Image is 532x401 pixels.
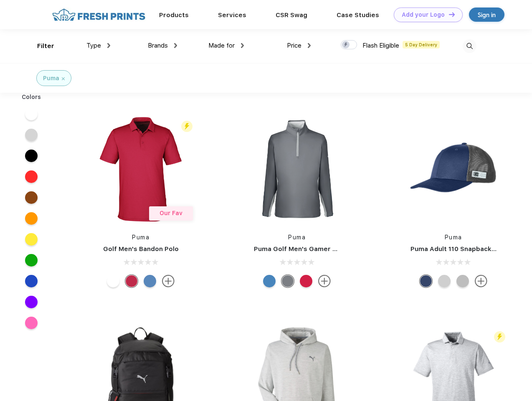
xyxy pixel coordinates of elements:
img: desktop_search.svg [463,39,476,53]
div: Quarry Brt Whit [438,275,451,287]
img: func=resize&h=266 [398,114,509,225]
img: flash_active_toggle.svg [181,121,193,132]
span: Type [86,42,101,49]
span: Flash Eligible [362,42,399,49]
a: Puma [288,234,306,241]
img: more.svg [318,275,331,287]
div: Colors [15,93,48,102]
img: fo%20logo%202.webp [50,8,148,22]
div: Sign in [478,10,496,20]
img: func=resize&h=266 [241,114,352,225]
div: Ski Patrol [300,275,312,287]
a: Products [159,11,189,19]
img: dropdown.png [241,43,244,48]
a: Puma Golf Men's Gamer Golf Quarter-Zip [254,245,386,253]
img: filter_cancel.svg [62,77,65,80]
img: flash_active_toggle.svg [494,331,505,343]
span: Our Fav [160,210,182,216]
span: 5 Day Delivery [403,41,440,48]
span: Made for [208,42,235,49]
a: Sign in [469,8,504,22]
div: Peacoat with Qut Shd [420,275,432,287]
div: Add your Logo [402,11,445,18]
img: more.svg [162,275,175,287]
div: Ski Patrol [125,275,138,287]
a: Golf Men's Bandon Polo [103,245,179,253]
a: CSR Swag [276,11,307,19]
div: Bright White [107,275,119,287]
span: Brands [148,42,168,49]
img: func=resize&h=266 [85,114,196,225]
div: Quarry with Brt Whit [456,275,469,287]
a: Services [218,11,246,19]
img: dropdown.png [174,43,177,48]
a: Puma [445,234,462,241]
img: dropdown.png [308,43,311,48]
div: Quiet Shade [281,275,294,287]
span: Price [287,42,301,49]
img: dropdown.png [107,43,110,48]
div: Puma [43,74,59,83]
div: Bright Cobalt [263,275,276,287]
div: Lake Blue [144,275,156,287]
div: Filter [37,41,54,51]
img: more.svg [475,275,487,287]
a: Puma [132,234,149,241]
img: DT [449,12,455,17]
